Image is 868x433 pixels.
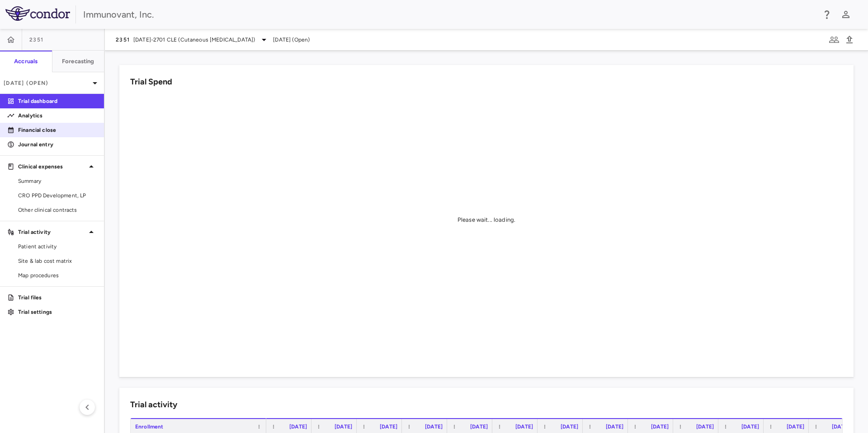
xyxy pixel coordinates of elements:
[83,8,816,21] div: Immunovant, Inc.
[18,140,97,149] p: Journal entry
[425,424,443,430] span: [DATE]
[18,293,97,302] p: Trial files
[18,257,97,265] span: Site & lab cost matrix
[606,424,623,430] span: [DATE]
[18,112,97,120] p: Analytics
[4,79,90,87] p: [DATE] (Open)
[130,76,172,88] h6: Trial Spend
[18,242,97,251] span: Patient activity
[273,36,310,44] span: [DATE] (Open)
[18,206,97,214] span: Other clinical contracts
[18,191,97,200] span: CRO PPD Development, LP
[18,163,86,171] p: Clinical expenses
[18,126,97,134] p: Financial close
[335,424,352,430] span: [DATE]
[18,271,97,279] span: Map procedures
[380,424,397,430] span: [DATE]
[5,6,70,21] img: logo-full-SnFGN8VE.png
[741,424,759,430] span: [DATE]
[561,424,578,430] span: [DATE]
[696,424,714,430] span: [DATE]
[116,36,130,43] span: 2351
[135,424,164,430] span: Enrollment
[787,424,804,430] span: [DATE]
[18,177,97,185] span: Summary
[18,228,86,236] p: Trial activity
[651,424,669,430] span: [DATE]
[289,424,307,430] span: [DATE]
[458,216,515,224] div: Please wait... loading.
[29,36,43,43] span: 2351
[14,57,38,65] h6: Accruals
[470,424,488,430] span: [DATE]
[515,424,533,430] span: [DATE]
[832,424,849,430] span: [DATE]
[62,57,94,65] h6: Forecasting
[18,308,97,316] p: Trial settings
[18,97,97,105] p: Trial dashboard
[130,399,177,411] h6: Trial activity
[133,36,255,44] span: [DATE]-2701 CLE (Cutaneous [MEDICAL_DATA])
